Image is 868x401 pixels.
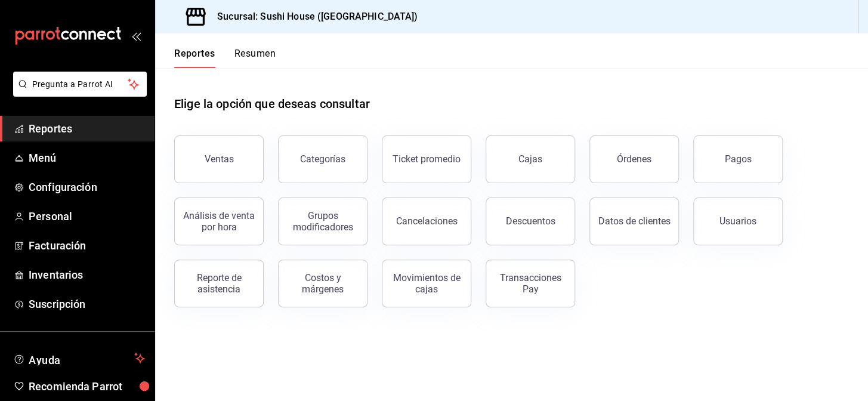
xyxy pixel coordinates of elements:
[286,272,360,295] div: Costos y márgenes
[719,215,756,227] div: Usuarios
[506,215,555,227] div: Descuentos
[29,150,145,166] span: Menú
[390,272,464,295] div: Movimientos de cajas
[29,296,145,312] span: Suscripción
[174,48,276,68] div: navigation tabs
[278,135,367,183] button: Categorías
[396,215,458,227] div: Cancelaciones
[382,260,471,307] button: Movimientos de cajas
[29,351,129,365] span: Ayuda
[174,48,215,68] button: Reportes
[518,153,542,165] div: Cajas
[589,135,679,183] button: Órdenes
[278,198,367,245] button: Grupos modificadores
[29,179,145,195] span: Configuración
[693,198,783,245] button: Usuarios
[382,135,471,183] button: Ticket promedio
[208,10,418,24] h3: Sucursal: Sushi House ([GEOGRAPHIC_DATA])
[29,267,145,283] span: Inventarios
[493,272,567,295] div: Transacciones Pay
[182,272,256,295] div: Reporte de asistencia
[182,210,256,233] div: Análisis de venta por hora
[234,48,276,68] button: Resumen
[29,378,145,394] span: Recomienda Parrot
[725,153,752,165] div: Pagos
[174,198,264,245] button: Análisis de venta por hora
[693,135,783,183] button: Pagos
[205,153,234,165] div: Ventas
[589,198,679,245] button: Datos de clientes
[32,78,128,91] span: Pregunta a Parrot AI
[29,121,145,137] span: Reportes
[278,260,367,307] button: Costos y márgenes
[598,215,671,227] div: Datos de clientes
[29,237,145,254] span: Facturación
[131,31,141,41] button: open_drawer_menu
[486,260,575,307] button: Transacciones Pay
[174,260,264,307] button: Reporte de asistencia
[486,135,575,183] button: Cajas
[29,208,145,224] span: Personal
[300,153,345,165] div: Categorías
[617,153,651,165] div: Órdenes
[382,198,471,245] button: Cancelaciones
[174,135,264,183] button: Ventas
[393,153,461,165] div: Ticket promedio
[13,72,147,97] button: Pregunta a Parrot AI
[8,87,147,99] a: Pregunta a Parrot AI
[174,95,370,113] h1: Elige la opción que deseas consultar
[286,210,360,233] div: Grupos modificadores
[486,198,575,245] button: Descuentos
